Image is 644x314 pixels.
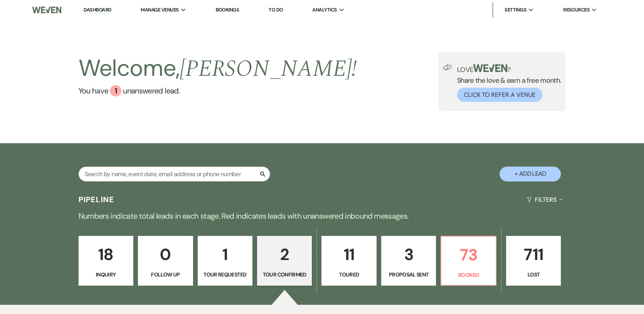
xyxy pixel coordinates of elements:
[180,51,357,87] span: [PERSON_NAME] !
[79,167,270,182] input: Search by name, event date, email address or phone number
[506,236,561,286] a: 711Lost
[32,2,61,18] img: Weven Logo
[511,242,556,267] p: 711
[143,270,188,279] p: Follow Up
[141,6,179,14] span: Manage Venues
[216,7,239,13] a: Bookings
[473,64,507,72] img: weven-logo-green.svg
[511,270,556,279] p: Lost
[446,242,491,268] p: 73
[269,7,283,13] a: To Do
[79,52,357,85] h2: Welcome,
[457,64,561,73] p: Love ?
[262,242,307,267] p: 2
[500,167,561,182] button: + Add Lead
[563,6,590,14] span: Resources
[381,236,436,286] a: 3Proposal Sent
[386,270,431,279] p: Proposal Sent
[79,85,357,96] a: You have 1 unanswered lead.
[84,7,111,14] a: Dashboard
[262,270,307,279] p: Tour Confirmed
[326,270,371,279] p: Toured
[257,236,312,286] a: 2Tour Confirmed
[203,270,247,279] p: Tour Requested
[84,270,128,279] p: Inquiry
[524,190,565,210] button: Filters
[312,6,337,14] span: Analytics
[443,64,452,70] img: loud-speaker-illustration.svg
[143,242,188,267] p: 0
[46,210,598,222] p: Numbers indicate total leads in each stage. Red indicates leads with unanswered inbound messages.
[457,88,542,102] button: Click to Refer a Venue
[441,236,496,286] a: 73Booked
[505,6,526,14] span: Settings
[138,236,193,286] a: 0Follow Up
[326,242,371,267] p: 11
[446,271,491,279] p: Booked
[84,242,128,267] p: 18
[452,64,561,102] div: Share the love & earn a free month.
[386,242,431,267] p: 3
[79,236,133,286] a: 18Inquiry
[198,236,252,286] a: 1Tour Requested
[321,236,376,286] a: 11Toured
[79,194,115,205] h3: Pipeline
[110,85,121,96] div: 1
[203,242,247,267] p: 1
